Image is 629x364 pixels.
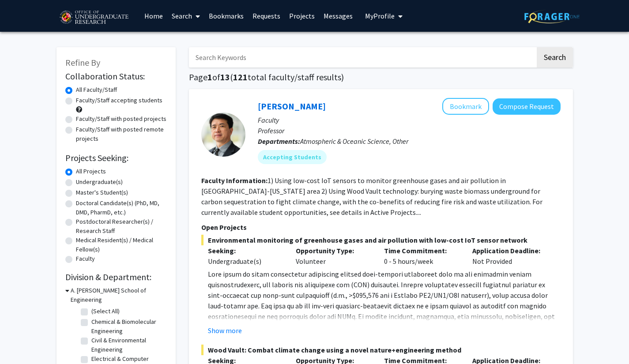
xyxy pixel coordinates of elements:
[365,11,395,20] span: My Profile
[76,177,123,187] label: Undergraduate(s)
[233,71,248,83] span: 121
[207,71,212,83] span: 1
[201,176,542,217] fg-read-more: 1) Using low-cost IoT sensors to monitor greenhouse gases and air pollution in [GEOGRAPHIC_DATA]-...
[204,0,248,31] a: Bookmarks
[319,0,357,31] a: Messages
[472,245,547,256] p: Application Deadline:
[76,85,117,94] label: All Faculty/Staff
[258,101,326,112] a: [PERSON_NAME]
[76,217,167,236] label: Postdoctoral Researcher(s) / Research Staff
[167,0,204,31] a: Search
[189,72,573,83] h1: Page of ( total faculty/staff results)
[201,222,561,233] p: Open Projects
[56,7,131,29] img: University of Maryland Logo
[91,317,165,336] label: Chemical & Biomolecular Engineering
[76,125,167,143] label: Faculty/Staff with posted remote projects
[248,0,285,31] a: Requests
[76,167,106,176] label: All Projects
[76,188,128,197] label: Master's Student(s)
[208,256,283,266] div: Undergraduate(s)
[377,245,466,266] div: 0 - 5 hours/week
[537,47,573,68] button: Search
[201,176,267,185] b: Faculty Information:
[208,325,242,336] button: Show more
[300,137,408,146] span: Atmospheric & Oceanic Science, Other
[201,345,561,355] span: Wood Vault: Combat climate change using a novel nature+engineering method
[65,57,100,68] span: Refine By
[258,137,300,146] b: Departments:
[71,286,167,304] h3: A. [PERSON_NAME] School of Engineering
[258,115,561,125] p: Faculty
[258,125,561,136] p: Professor
[208,245,283,256] p: Seeking:
[289,245,377,266] div: Volunteer
[493,98,561,115] button: Compose Request to Ning Zeng
[65,71,167,82] h2: Collaboration Status:
[258,150,327,164] mat-chip: Accepting Students
[524,10,580,23] img: ForagerOne Logo
[76,199,167,217] label: Doctoral Candidate(s) (PhD, MD, DMD, PharmD, etc.)
[189,47,535,68] input: Search Keywords
[91,336,165,354] label: Civil & Environmental Engineering
[384,245,459,256] p: Time Commitment:
[466,245,554,266] div: Not Provided
[7,324,38,357] iframe: Chat
[220,71,230,83] span: 13
[65,153,167,163] h2: Projects Seeking:
[285,0,319,31] a: Projects
[76,96,162,105] label: Faculty/Staff accepting students
[91,307,120,316] label: (Select All)
[201,235,561,245] span: Environmental monitoring of greenhouse gases and air pollution with low-cost IoT sensor network
[442,98,489,115] button: Add Ning Zeng to Bookmarks
[76,114,166,124] label: Faculty/Staff with posted projects
[140,0,167,31] a: Home
[65,272,167,282] h2: Division & Department:
[296,245,371,256] p: Opportunity Type:
[76,254,95,263] label: Faculty
[76,236,167,254] label: Medical Resident(s) / Medical Fellow(s)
